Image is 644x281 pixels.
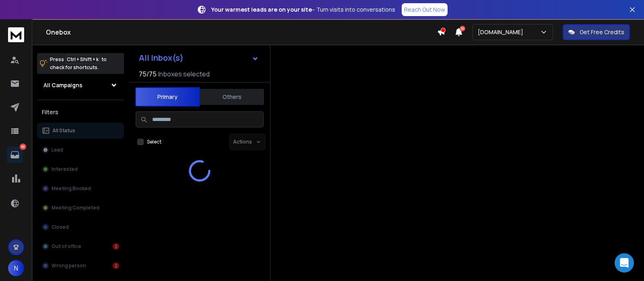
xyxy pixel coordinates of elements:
p: 89 [20,144,26,150]
p: Get Free Credits [580,28,624,36]
button: N [8,260,24,276]
span: 50 [460,26,465,31]
button: Primary [135,87,200,107]
button: Get Free Credits [563,24,630,40]
strong: Your warmest leads are on your site [211,6,312,13]
p: Reach Out Now [404,6,445,14]
p: Press to check for shortcuts. [50,55,107,72]
a: 89 [7,147,23,163]
h1: Onebox [46,27,437,37]
h3: Filters [37,107,124,118]
p: [DOMAIN_NAME] [478,28,526,36]
h1: All Inbox(s) [139,54,184,62]
div: Open Intercom Messenger [615,253,634,273]
h1: All Campaigns [43,81,83,89]
button: All Campaigns [37,77,124,93]
h3: Inboxes selected [158,69,210,79]
span: Ctrl + Shift + k [66,55,100,64]
img: logo [8,27,24,42]
button: Others [200,88,264,106]
a: Reach Out Now [402,3,448,16]
label: Select [147,139,161,145]
button: All Inbox(s) [132,50,265,66]
span: 75 / 75 [139,69,157,79]
p: – Turn visits into conversations [211,6,395,14]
